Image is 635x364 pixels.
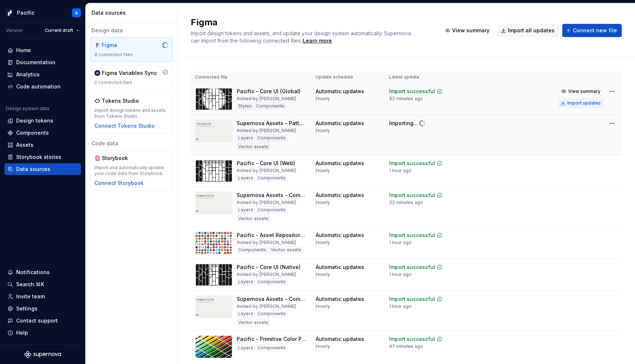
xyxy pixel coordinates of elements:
[16,293,45,300] div: Invite team
[316,335,364,343] div: Automatic updates
[90,65,173,90] a: Figma Variables Sync2 connected files
[16,71,40,78] div: Analytics
[237,344,255,352] div: Layers
[191,71,311,83] th: Connected file
[102,97,139,105] div: Tokens Studio
[256,134,287,142] div: Components
[389,88,435,95] div: Import successful
[6,28,23,33] div: Version
[16,47,31,54] div: Home
[316,272,330,277] div: Hourly
[90,37,173,62] a: Figma8 connected files
[237,174,255,182] div: Layers
[4,266,81,278] button: Notifications
[389,263,435,271] div: Import successful
[389,168,412,174] div: 1 hour ago
[237,295,307,303] div: Supernova Assets - Components 02
[385,71,461,83] th: Latest update
[4,115,81,127] a: Design tokens
[567,100,601,106] div: Import updates
[389,272,412,277] div: 1 hour ago
[4,279,81,290] button: Search ⌘K
[4,69,81,80] a: Analytics
[237,319,270,326] div: Vector assets
[4,57,81,68] a: Documentation
[4,163,81,175] a: Data sources
[90,140,173,147] div: Code data
[389,303,412,309] div: 1 hour ago
[1,5,84,21] button: PacificA
[389,120,418,127] div: Importing...
[16,317,58,324] div: Contact support
[94,122,155,130] button: Connect Tokens Studio
[237,232,307,239] div: Pacific - Asset Repository (Flags)
[16,329,28,336] div: Help
[508,27,555,34] span: Import all updates
[389,96,423,102] div: 52 minutes ago
[94,179,144,187] button: Connect Storybook
[237,263,301,271] div: Pacific - Core UI (Native)
[237,272,296,277] div: Added by [PERSON_NAME]
[316,232,364,239] div: Automatic updates
[562,24,622,37] button: Connect new file
[303,37,332,44] a: Learn more
[16,305,37,312] div: Settings
[4,139,81,151] a: Assets
[316,128,330,134] div: Hourly
[316,240,330,245] div: Hourly
[568,88,600,94] span: View summary
[256,344,287,352] div: Components
[237,128,296,134] div: Added by [PERSON_NAME]
[237,310,255,317] div: Layers
[316,160,364,167] div: Automatic updates
[389,343,423,349] div: 47 minutes ago
[24,351,61,358] a: Supernova Logo
[16,117,53,124] div: Design tokens
[389,240,412,245] div: 1 hour ago
[573,27,617,34] span: Connect new file
[316,263,364,271] div: Automatic updates
[42,25,82,36] button: Current draft
[441,24,494,37] button: View summary
[4,44,81,56] a: Home
[316,343,330,349] div: Hourly
[102,154,137,162] div: Storybook
[94,108,168,119] div: Import design tokens and assets from Tokens Studio
[237,278,255,285] div: Layers
[191,17,433,28] h2: Figma
[237,246,268,254] div: Components
[316,120,364,127] div: Automatic updates
[191,30,412,44] span: Import design tokens and assets, and update your design system automatically. Supernova can impor...
[389,295,435,303] div: Import successful
[302,38,333,44] span: .
[237,168,296,174] div: Added by [PERSON_NAME]
[237,88,301,95] div: Pacific - Core UI (Global)
[4,327,81,339] button: Help
[90,93,173,134] a: Tokens StudioImport design tokens and assets from Tokens StudioConnect Tokens Studio
[316,200,330,205] div: Hourly
[316,88,364,95] div: Automatic updates
[237,206,255,214] div: Layers
[237,143,270,150] div: Vector assets
[558,86,604,97] button: View summary
[389,335,435,343] div: Import successful
[16,141,33,149] div: Assets
[237,215,270,222] div: Vector assets
[389,192,435,199] div: Import successful
[92,9,174,17] div: Data sources
[237,160,295,167] div: Pacific - Core UI (Web)
[90,150,173,191] a: StorybookImport and automatically update your code data from Storybook.Connect Storybook
[316,192,364,199] div: Automatic updates
[75,10,78,16] div: A
[237,335,307,343] div: Pacific - Primitive Color Palette
[256,174,287,182] div: Components
[256,278,287,285] div: Components
[237,240,296,245] div: Added by [PERSON_NAME]
[255,102,286,110] div: Components
[497,24,559,37] button: Import all updates
[16,153,61,161] div: Storybook stories
[389,200,423,205] div: 22 minutes ago
[389,160,435,167] div: Import successful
